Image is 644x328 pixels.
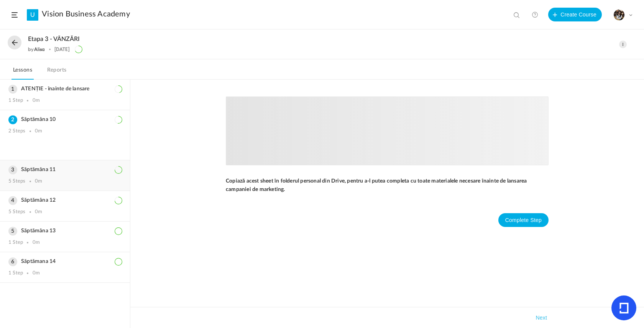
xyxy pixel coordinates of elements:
h3: Săptămana 14 [8,258,122,265]
h3: Săptămâna 10 [8,116,122,123]
h3: ATENȚIE - înainte de lansare [8,86,122,92]
div: 0m [33,98,40,104]
div: 2 Steps [8,128,25,134]
img: tempimagehs7pti.png [614,10,624,20]
div: 0m [33,240,40,246]
button: Create Course [548,8,602,21]
div: by [28,47,45,52]
span: Etapa 3 - VÂNZĂRI [28,36,80,43]
h3: Săptămâna 12 [8,197,122,204]
div: 0m [35,128,42,134]
div: [DATE] [54,47,70,52]
button: Complete Step [498,213,549,227]
button: Next [534,313,549,322]
a: Reports [46,65,68,80]
div: 0m [35,178,42,184]
div: 0m [33,270,40,276]
a: Alisa [34,46,45,52]
h3: Săptămâna 11 [8,166,122,173]
div: 1 Step [8,98,23,104]
a: Vision Business Academy [42,10,130,19]
div: 1 Step [8,270,23,276]
div: 1 Step [8,240,23,246]
h3: Săptămâna 13 [8,228,122,234]
div: 5 Steps [8,178,25,184]
div: 5 Steps [8,209,25,215]
a: U [27,9,38,21]
strong: Copiază acest sheet în folderul personal din Drive, pentru a-l putea completa cu toate materialel... [226,178,528,192]
a: Lessons [11,65,34,80]
div: 0m [35,209,42,215]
